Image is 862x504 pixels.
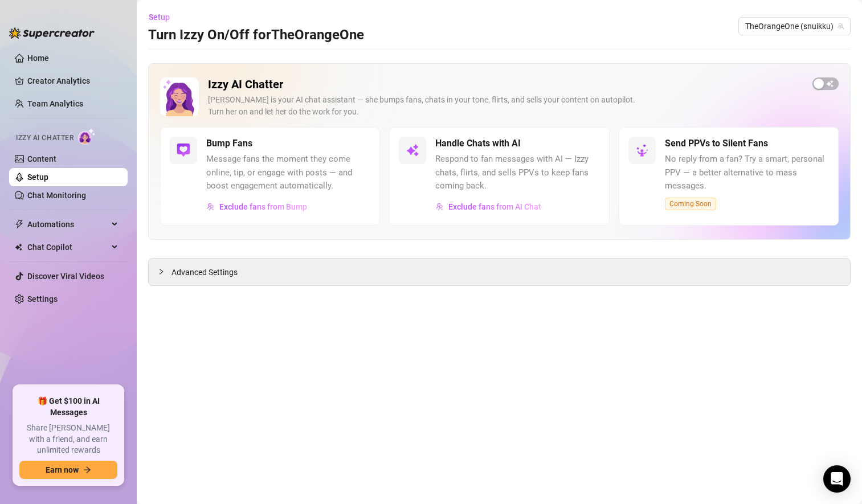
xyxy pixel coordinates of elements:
img: svg%3e [207,203,215,211]
span: collapsed [158,268,165,275]
a: Home [27,54,49,63]
a: Team Analytics [27,99,83,108]
img: svg%3e [436,203,444,211]
button: Exclude fans from AI Chat [435,198,542,216]
span: Earn now [46,465,79,474]
span: Exclude fans from Bump [219,202,307,211]
img: Izzy AI Chatter [160,77,199,116]
img: Chat Copilot [15,243,22,251]
div: Open Intercom Messenger [823,465,851,493]
img: AI Chatter [78,128,96,145]
a: Discover Viral Videos [27,272,104,281]
span: Respond to fan messages with AI — Izzy chats, flirts, and sells PPVs to keep fans coming back. [435,153,599,193]
a: Content [27,154,56,163]
img: svg%3e [635,144,649,157]
span: TheOrangeOne (snuikku) [745,18,844,35]
button: Earn nowarrow-right [19,461,117,479]
img: logo-BBDzfeDw.svg [9,27,95,39]
span: thunderbolt [15,220,24,229]
span: Share [PERSON_NAME] with a friend, and earn unlimited rewards [19,423,117,456]
h2: Izzy AI Chatter [208,77,803,92]
h3: Turn Izzy On/Off for TheOrangeOne [148,26,364,44]
button: Setup [148,8,179,26]
h5: Handle Chats with AI [435,137,521,150]
span: Automations [27,215,108,233]
h5: Bump Fans [206,137,252,150]
img: svg%3e [177,144,190,157]
span: Izzy AI Chatter [16,133,73,144]
span: Setup [149,13,170,22]
a: Settings [27,294,58,304]
span: No reply from a fan? Try a smart, personal PPV — a better alternative to mass messages. [665,153,829,193]
span: 🎁 Get $100 in AI Messages [19,396,117,418]
span: Exclude fans from AI Chat [448,202,541,211]
img: svg%3e [406,144,419,157]
a: Creator Analytics [27,72,119,90]
span: team [838,23,844,30]
h5: Send PPVs to Silent Fans [665,137,768,150]
div: [PERSON_NAME] is your AI chat assistant — she bumps fans, chats in your tone, flirts, and sells y... [208,94,803,118]
div: collapsed [158,265,171,278]
span: Chat Copilot [27,238,108,256]
span: Message fans the moment they come online, tip, or engage with posts — and boost engagement automa... [206,153,370,193]
a: Setup [27,173,48,182]
span: Coming Soon [665,198,716,210]
span: arrow-right [83,466,91,474]
button: Exclude fans from Bump [206,198,308,216]
a: Chat Monitoring [27,191,86,200]
span: Advanced Settings [171,266,238,278]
